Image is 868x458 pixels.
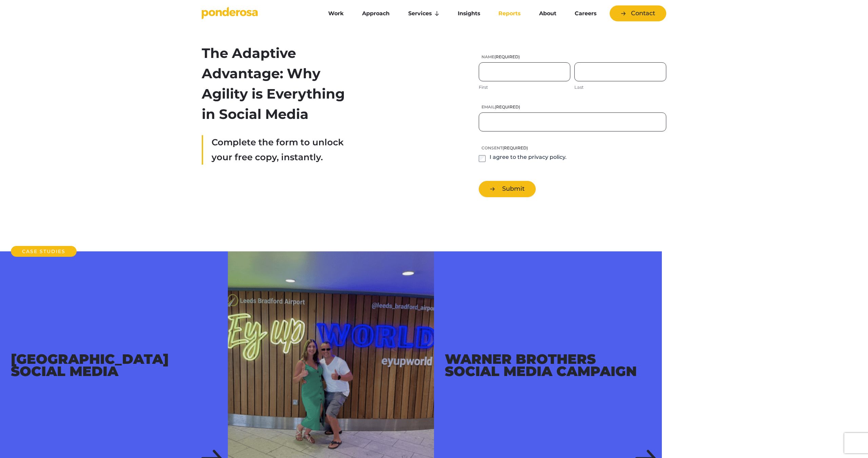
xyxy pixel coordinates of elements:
[354,6,397,21] a: Approach
[574,84,666,90] label: Last
[479,104,666,110] label: Email
[400,6,447,21] a: Services
[202,135,350,165] div: Complete the form to unlock your free copy, instantly.
[479,181,536,197] button: Submit
[502,145,528,150] span: (Required)
[11,246,77,257] h2: Case Studies
[495,104,520,109] span: (Required)
[450,6,488,21] a: Insights
[491,6,528,21] a: Reports
[490,153,567,162] label: I agree to the privacy policy.
[202,43,350,124] h2: The Adaptive Advantage: Why Agility is Everything in Social Media
[479,84,571,90] label: First
[531,6,564,21] a: About
[610,5,666,21] a: Contact
[479,54,520,60] legend: Name
[202,7,310,20] a: Go to homepage
[320,6,352,21] a: Work
[479,145,528,151] legend: Consent
[494,54,520,59] span: (Required)
[567,6,604,21] a: Careers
